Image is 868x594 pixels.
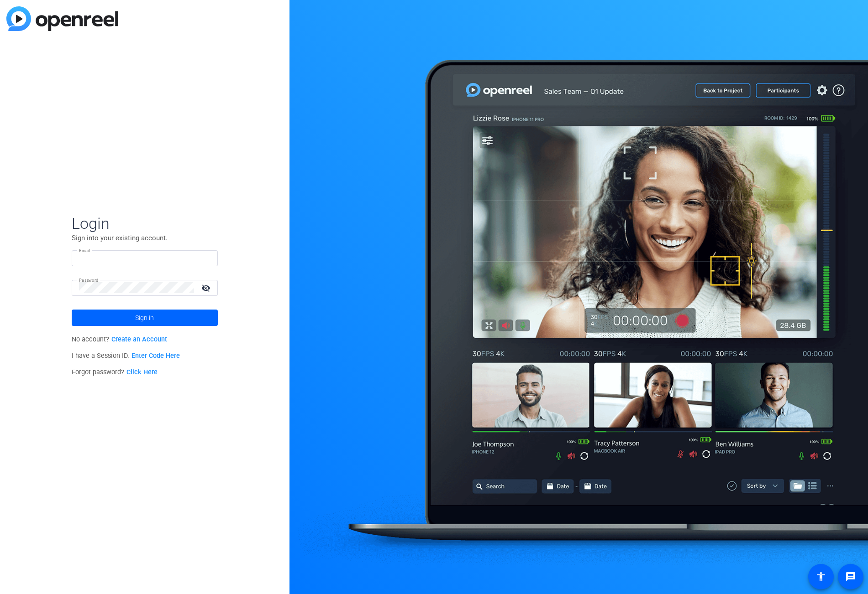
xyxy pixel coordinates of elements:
[72,368,158,376] span: Forgot password?
[72,310,218,326] button: Sign in
[111,336,167,343] a: Create an Account
[79,248,90,253] mat-label: Email
[6,6,118,31] img: blue-gradient.svg
[815,571,826,582] mat-icon: accessibility
[72,214,218,233] span: Login
[132,352,180,360] a: Enter Code Here
[135,306,154,329] span: Sign in
[845,571,856,582] mat-icon: message
[196,281,218,294] mat-icon: visibility_off
[126,368,158,376] a: Click Here
[72,336,167,343] span: No account?
[79,253,210,263] input: Enter Email Address
[72,233,218,243] p: Sign into your existing account.
[72,352,180,360] span: I have a Session ID.
[79,278,99,283] mat-label: Password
